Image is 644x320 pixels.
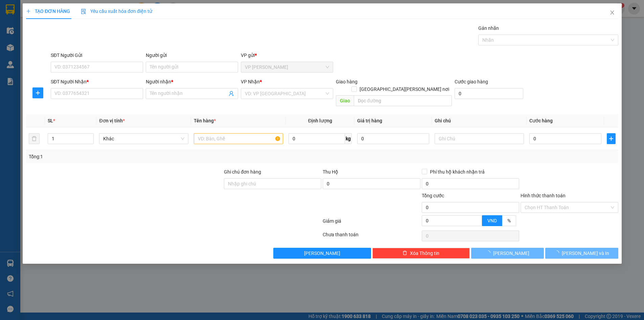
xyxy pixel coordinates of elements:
[29,133,40,144] button: delete
[48,118,53,123] span: SL
[432,114,527,127] th: Ghi chú
[273,248,371,259] button: [PERSON_NAME]
[529,118,553,123] span: Cước hàng
[224,178,321,189] input: Ghi chú đơn hàng
[357,85,452,93] span: [GEOGRAPHIC_DATA][PERSON_NAME] nơi
[241,79,260,84] span: VP Nhận
[521,193,566,198] label: Hình thức thanh toán
[455,88,523,99] input: Cước giao hàng
[146,78,238,85] div: Người nhận
[304,249,340,257] span: [PERSON_NAME]
[554,251,562,255] span: loading
[32,90,43,96] span: plus
[357,118,382,123] span: Giá trị hàng
[471,248,544,259] button: [PERSON_NAME]
[372,248,469,259] button: deleteXóa Thông tin
[51,78,143,85] div: SĐT Người Nhận
[308,118,332,123] span: Định lượng
[194,118,216,123] span: Tên hàng
[26,9,31,14] span: plus
[146,52,238,59] div: Người gửi
[51,52,143,59] div: SĐT Người Gửi
[609,10,615,15] span: close
[357,133,429,144] input: 0
[545,248,618,259] button: [PERSON_NAME] và In
[345,133,352,144] span: kg
[336,79,358,84] span: Giao hàng
[322,217,421,229] div: Giảm giá
[103,134,184,144] span: Khác
[99,118,124,123] span: Đơn vị tính
[602,3,621,22] button: Close
[32,87,43,98] button: plus
[245,62,329,72] span: VP Gia Lâm
[322,231,421,243] div: Chưa thanh toán
[29,153,249,160] div: Tổng: 1
[486,251,493,255] span: loading
[410,249,439,257] span: Xóa Thông tin
[562,249,609,257] span: [PERSON_NAME] và In
[354,95,452,106] input: Dọc đường
[455,79,488,84] label: Cước giao hàng
[435,133,524,144] input: Ghi Chú
[507,218,511,223] span: %
[224,169,261,175] label: Ghi chú đơn hàng
[421,193,444,198] span: Tổng cước
[606,133,615,144] button: plus
[607,136,615,141] span: plus
[478,25,499,31] label: Gán nhãn
[81,8,152,14] span: Yêu cầu xuất hóa đơn điện tử
[81,9,86,14] img: icon
[336,95,354,106] span: Giao
[241,52,333,59] div: VP gửi
[402,251,407,256] span: delete
[487,218,497,223] span: VND
[493,249,529,257] span: [PERSON_NAME]
[194,133,283,144] input: VD: Bàn, Ghế
[427,168,487,176] span: Phí thu hộ khách nhận trả
[26,8,70,14] span: TẠO ĐƠN HÀNG
[323,169,338,175] span: Thu Hộ
[229,91,234,96] span: user-add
